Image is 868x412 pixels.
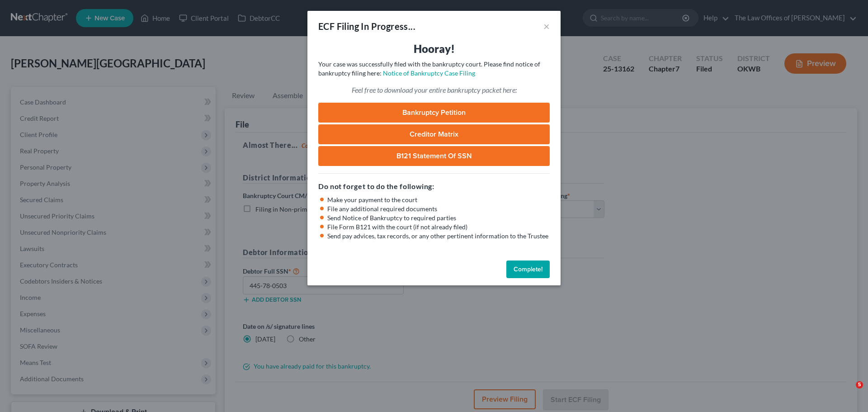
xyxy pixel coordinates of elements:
a: B121 Statement of SSN [318,146,550,166]
a: Creditor Matrix [318,124,550,144]
button: Complete! [506,260,550,279]
p: Feel free to download your entire bankruptcy packet here: [318,85,550,95]
li: Make your payment to the court [327,195,550,204]
li: File Form B121 with the court (if not already filed) [327,223,550,232]
span: 5 [856,381,863,388]
iframe: Intercom live chat [837,381,859,403]
a: Bankruptcy Petition [318,103,550,123]
h3: Hooray! [318,42,550,56]
h5: Do not forget to do the following: [318,181,550,192]
div: ECF Filing In Progress... [318,20,415,33]
button: × [543,21,550,32]
a: Notice of Bankruptcy Case Filing [383,69,475,77]
li: Send Notice of Bankruptcy to required parties [327,213,550,223]
li: Send pay advices, tax records, or any other pertinent information to the Trustee [327,232,550,241]
span: Your case was successfully filed with the bankruptcy court. Please find notice of bankruptcy fili... [318,60,540,77]
li: File any additional required documents [327,204,550,213]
